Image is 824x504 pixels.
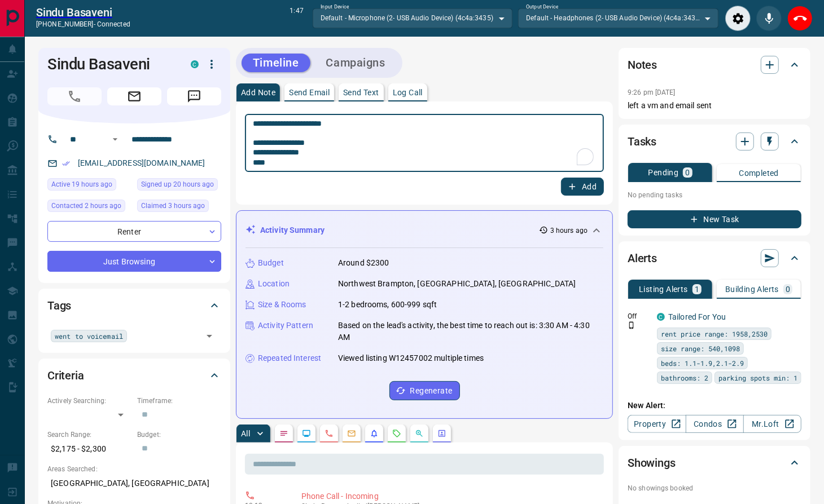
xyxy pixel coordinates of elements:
[107,87,161,105] span: Email
[47,440,132,458] p: $2,175 - $2,300
[78,158,205,167] a: [EMAIL_ADDRESS][DOMAIN_NAME]
[302,429,311,438] svg: Lead Browsing Activity
[725,285,779,293] p: Building Alerts
[141,200,205,211] span: Claimed 3 hours ago
[137,396,221,406] p: Timeframe:
[628,89,676,96] p: 9:26 pm [DATE]
[437,429,446,438] svg: Agent Actions
[315,54,397,72] button: Campaigns
[47,474,221,493] p: [GEOGRAPHIC_DATA], [GEOGRAPHIC_DATA]
[167,87,221,105] span: Message
[47,396,132,406] p: Actively Searching:
[739,169,779,177] p: Completed
[201,328,217,344] button: Open
[313,8,513,28] div: Default - Microphone (2- USB Audio Device) (4c4a:3435)
[392,429,401,438] svg: Requests
[393,89,423,96] p: Log Call
[97,20,130,28] span: connected
[628,100,801,112] p: left a vm and email sent
[258,257,284,269] p: Budget
[743,415,801,433] a: Mr.Loft
[756,6,782,31] div: Mute
[47,464,221,474] p: Areas Searched:
[47,87,102,105] span: Call
[258,352,321,364] p: Repeated Interest
[370,429,379,438] svg: Listing Alerts
[141,179,214,190] span: Signed up 20 hours ago
[628,51,801,78] div: Notes
[661,372,708,383] span: bathrooms: 2
[47,200,132,215] div: Mon Oct 13 2025
[338,320,603,343] p: Based on the lead's activity, the best time to reach out is: 3:30 AM - 4:30 AM
[628,210,801,228] button: New Task
[725,6,751,31] div: Audio Settings
[47,251,221,272] div: Just Browsing
[108,132,122,146] button: Open
[628,132,656,151] h2: Tasks
[137,430,221,440] p: Budget:
[338,257,389,269] p: Around $2300
[325,429,334,438] svg: Calls
[561,178,604,196] button: Add
[628,311,650,321] p: Off
[389,381,460,400] button: Regenerate
[47,55,174,73] h1: Sindu Basaveni
[661,357,744,369] span: beds: 1.1-1.9,2.1-2.9
[47,430,132,440] p: Search Range:
[657,313,665,321] div: condos.ca
[628,483,801,493] p: No showings booked
[321,3,349,11] label: Input Device
[668,312,726,321] a: Tailored For You
[36,6,130,19] a: Sindu Basaveni
[191,60,199,68] div: condos.ca
[47,297,71,315] h2: Tags
[787,6,813,31] div: End Call
[241,430,250,437] p: All
[137,178,221,194] div: Mon Oct 13 2025
[628,245,801,272] div: Alerts
[260,224,325,236] p: Activity Summary
[36,19,130,29] p: [PHONE_NUMBER] -
[241,89,275,96] p: Add Note
[47,362,221,389] div: Criteria
[628,187,801,204] p: No pending tasks
[415,429,424,438] svg: Opportunities
[685,169,690,176] p: 0
[253,119,596,167] textarea: To enrich screen reader interactions, please activate Accessibility in Grammarly extension settings
[47,292,221,319] div: Tags
[242,54,310,72] button: Timeline
[301,490,599,502] p: Phone Call - Incoming
[258,320,313,331] p: Activity Pattern
[639,285,688,293] p: Listing Alerts
[137,200,221,215] div: Mon Oct 13 2025
[47,366,84,384] h2: Criteria
[628,249,657,267] h2: Alerts
[347,429,356,438] svg: Emails
[628,449,801,476] div: Showings
[246,220,603,241] div: Activity Summary3 hours ago
[289,89,330,96] p: Send Email
[628,321,635,329] svg: Push Notification Only
[47,178,132,194] div: Mon Oct 13 2025
[648,169,679,176] p: Pending
[550,226,588,236] p: 3 hours ago
[51,200,121,211] span: Contacted 2 hours ago
[628,415,686,433] a: Property
[628,56,657,74] h2: Notes
[518,8,718,28] div: Default - Headphones (2- USB Audio Device) (4c4a:3435)
[338,299,437,311] p: 1-2 bedrooms, 600-999 sqft
[628,454,676,472] h2: Showings
[55,330,123,342] span: went to voicemail
[290,6,303,31] p: 1:47
[718,372,797,383] span: parking spots min: 1
[62,160,70,167] svg: Email Verified
[258,278,290,290] p: Location
[686,415,744,433] a: Condos
[51,179,112,190] span: Active 19 hours ago
[338,278,576,290] p: Northwest Brampton, [GEOGRAPHIC_DATA], [GEOGRAPHIC_DATA]
[279,429,288,438] svg: Notes
[695,285,699,293] p: 1
[628,128,801,155] div: Tasks
[338,352,484,364] p: Viewed listing W12457002 multiple times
